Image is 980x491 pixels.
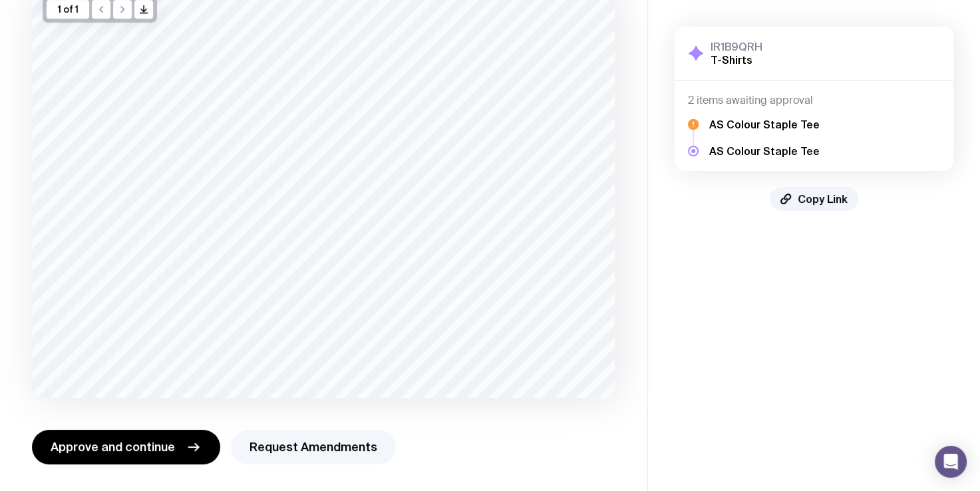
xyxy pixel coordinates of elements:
[709,118,820,131] h5: AS Colour Staple Tee
[770,187,858,211] button: Copy Link
[140,6,148,13] g: /> />
[32,430,220,464] button: Approve and continue
[51,439,175,455] span: Approve and continue
[688,94,940,107] h4: 2 items awaiting approval
[935,446,967,478] div: Open Intercom Messenger
[231,430,396,464] button: Request Amendments
[711,40,762,53] h3: IR1B9QRH
[798,192,848,206] span: Copy Link
[709,144,820,158] h5: AS Colour Staple Tee
[711,53,762,67] h2: T-Shirts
